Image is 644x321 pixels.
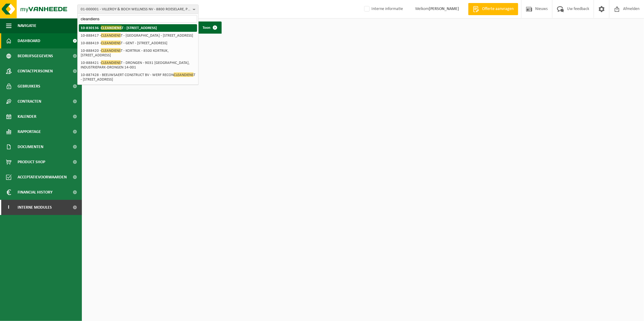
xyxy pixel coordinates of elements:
label: Interne informatie [363,5,403,14]
span: Documenten [18,139,43,154]
span: Contactpersonen [18,64,53,79]
span: CLEANDIENS [101,48,121,53]
span: CLEANDIENS [101,41,121,45]
span: Acceptatievoorwaarden [18,170,67,185]
span: Toon [203,26,210,30]
span: Rapportage [18,124,41,139]
li: 10-888421 - T - DRONGEN - 9031 [GEOGRAPHIC_DATA], INDUSTRIEPARK-DRONGEN 14-001 [79,59,197,71]
span: Offerte aanvragen [481,6,515,12]
span: I [6,200,12,215]
li: 10-887428 - BEEUWSAERT CONSTRUCT BV - WERF RECON T - [STREET_ADDRESS] [79,71,197,83]
li: 10-888419 - T - GENT - [STREET_ADDRESS] [79,39,197,47]
input: Zoeken naar gekoppelde vestigingen [79,15,197,23]
span: Contracten [18,94,41,109]
span: CLEANDIENS [174,72,193,77]
li: 10-888417 - T - [GEOGRAPHIC_DATA] - [STREET_ADDRESS] [79,32,197,39]
span: CLEANDIENS [101,33,121,38]
span: CLEANDIENS [101,60,121,65]
span: Interne modules [18,200,52,215]
span: Navigatie [18,18,36,33]
span: Product Shop [18,154,45,170]
a: Offerte aanvragen [468,3,518,15]
span: 01-000001 - VILLEROY & BOCH WELLNESS NV - 8800 ROESELARE, POPULIERSTRAAT 1 [81,5,190,14]
li: 10-888420 - T - KORTRIJK - 8500 KORTRIJK, [STREET_ADDRESS] [79,47,197,59]
span: Gebruikers [18,79,40,94]
strong: [PERSON_NAME] [429,7,459,11]
span: CLEANDIENS [101,25,122,30]
strong: 10-830136 - T - [STREET_ADDRESS] [81,25,157,30]
span: Bedrijfsgegevens [18,48,53,64]
a: Toon [198,22,221,34]
span: Financial History [18,185,52,200]
span: Kalender [18,109,36,124]
button: 01-000001 - VILLEROY & BOCH WELLNESS NV - 8800 ROESELARE, POPULIERSTRAAT 1 [77,5,199,14]
span: Dashboard [18,33,40,48]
